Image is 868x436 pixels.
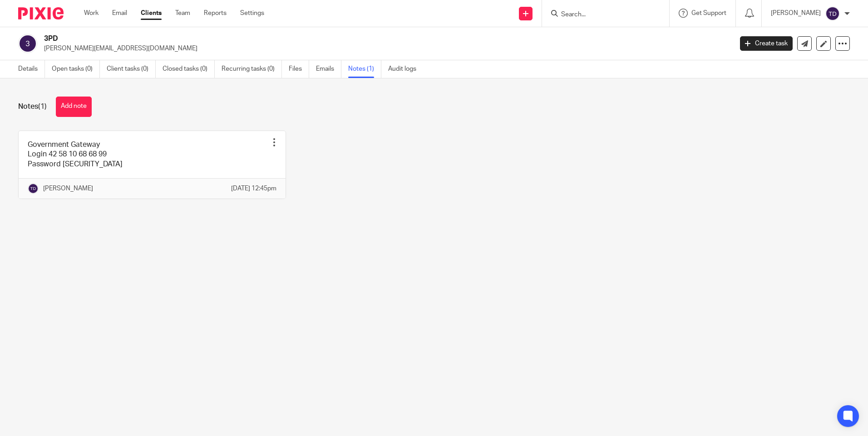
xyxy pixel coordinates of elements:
a: Create task [740,36,793,51]
a: Settings [240,9,264,18]
p: [PERSON_NAME] [771,9,821,18]
a: Recurring tasks (0) [222,60,282,78]
a: Closed tasks (0) [163,60,215,78]
a: Work [84,9,99,18]
a: Emails [316,60,341,78]
a: Client tasks (0) [107,60,156,78]
a: Files [289,60,309,78]
a: Audit logs [388,60,423,78]
img: svg%3E [825,6,840,21]
span: Get Support [691,10,726,16]
img: svg%3E [18,34,37,53]
input: Search [560,11,642,19]
img: Pixie [18,7,64,19]
h1: Notes [18,102,47,111]
a: Email [112,9,127,18]
a: Details [18,60,45,78]
button: Add note [56,97,92,117]
span: (1) [38,103,47,110]
p: [PERSON_NAME][EMAIL_ADDRESS][DOMAIN_NAME] [44,44,726,53]
p: [DATE] 12:45pm [231,184,276,193]
p: [PERSON_NAME] [43,184,93,193]
a: Clients [141,9,162,18]
a: Team [175,9,190,18]
img: svg%3E [28,183,39,194]
h2: 3PD [44,34,590,44]
a: Reports [204,9,227,18]
a: Notes (1) [348,60,381,78]
a: Open tasks (0) [52,60,100,78]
